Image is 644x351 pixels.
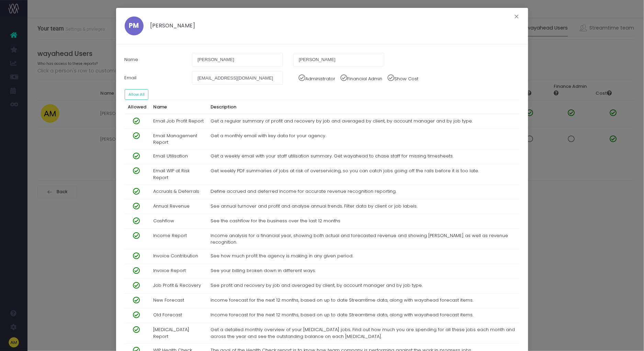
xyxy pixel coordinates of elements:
[150,229,207,249] td: Income Report
[150,264,207,279] td: Invoice Report
[207,114,520,129] td: Get a regular summary of profit and recovery by job and averaged by client, by account manager an...
[150,114,207,129] td: Email Job Profit Report
[150,149,207,164] td: Email Utilisation
[510,12,524,23] button: Close
[207,129,520,150] td: Get a monthly email with key data for your agency.
[150,164,207,185] td: Email WIP at Risk Report
[207,229,520,249] td: Income analysis for a financial year, showing both actual and forecasted revenue and showing [PER...
[207,279,520,293] td: See profit and recovery by job and averaged by client, by account manager and by job type.
[207,199,520,214] td: See annual turnover and profit and analyse annual trends. Filter data by client or job labels.
[129,23,139,29] span: PM
[150,249,207,264] td: Invoice Contribution
[207,214,520,229] td: See the cashflow for the business over the last 12 months
[150,293,207,308] td: New Forecast
[150,323,207,343] td: [MEDICAL_DATA] Report
[207,249,520,264] td: See how much profit the agency is making in any given period.
[293,53,384,67] input: Last Name
[192,71,283,85] input: Email
[150,129,207,150] td: Email Management Report
[150,279,207,293] td: Job Profit & Recovery
[150,100,207,114] th: Name
[125,100,150,114] th: Allowed
[120,53,187,67] label: Name
[207,149,520,164] td: Get a weekly email with your staff utilisation summary. Get wayahead to chase staff for missing t...
[207,264,520,279] td: See your billing broken down in different ways.
[150,308,207,323] td: Old Forecast
[288,71,457,85] div: Administrator Financial Admin Show Cost
[207,308,520,323] td: Income forecast for the next 12 months, based on up to date Streamtime data, along with wayahead ...
[144,16,195,30] h5: [PERSON_NAME]
[150,199,207,214] td: Annual Revenue
[150,185,207,199] td: Accruals & Deferrals
[207,100,520,114] th: Description
[150,214,207,229] td: Cashflow
[207,293,520,308] td: Income forecast for the next 12 months, based on up to date Streamtime data, along with wayahead ...
[192,53,283,67] input: First Name
[207,164,520,185] td: Get weekly PDF summaries of jobs at risk of overservicing, so you can catch jobs going off the ra...
[207,323,520,343] td: Get a detailed monthly overview of your [MEDICAL_DATA] jobs. Find out how much you are spending f...
[207,185,520,199] td: Define accrued and deferred income for accurate revenue recognition reporting.
[120,71,187,85] label: Email
[125,89,149,100] button: Allow All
